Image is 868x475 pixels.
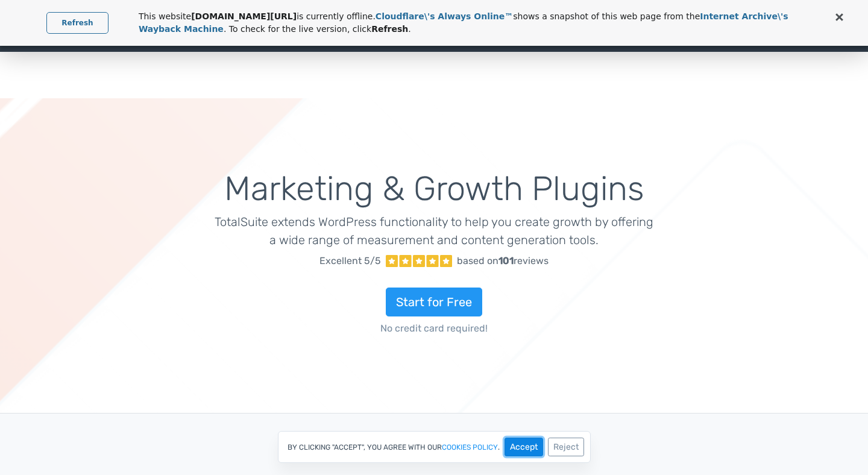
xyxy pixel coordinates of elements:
[215,249,654,273] a: Excellent 5/5 based on101reviews
[376,11,513,21] a: Cloudflare\'s Always Online™
[442,444,498,451] a: cookies policy
[498,255,514,266] strong: 101
[215,321,654,336] span: No credit card required!
[319,254,381,268] span: Excellent 5/5
[191,11,297,21] strong: [DOMAIN_NAME][URL]
[46,12,108,34] a: Refresh
[278,431,591,463] div: By clicking "Accept", you agree with our .
[505,438,543,456] button: Accept
[386,288,482,316] a: Start for Free
[99,445,769,464] h3: Featured in
[215,213,654,249] p: TotalSuite extends WordPress functionality to help you create growth by offering a wide range of ...
[548,438,584,456] button: Reject
[139,10,802,36] p: This website is currently offline. shows a snapshot of this web page from the . To check for the ...
[215,171,654,208] h1: Marketing & Growth Plugins
[457,254,549,268] div: based on reviews
[371,24,408,34] strong: Refresh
